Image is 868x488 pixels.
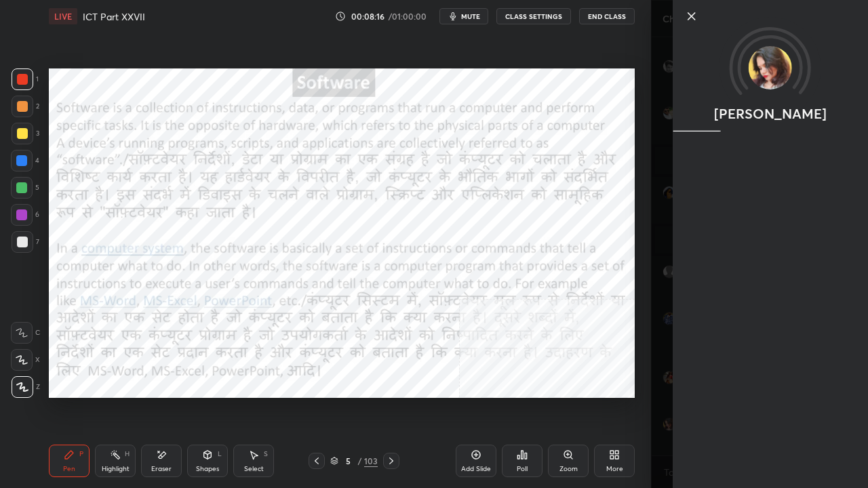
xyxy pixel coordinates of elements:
div: S [264,451,268,457]
p: [PERSON_NAME] [714,108,827,119]
div: Z [12,376,40,398]
div: 4 [11,150,39,171]
div: Highlight [102,466,130,472]
div: 3 [12,123,39,144]
div: Eraser [151,466,172,472]
div: P [79,451,83,457]
div: More [606,466,623,472]
div: / [357,457,361,465]
div: 5 [341,457,355,465]
button: CLASS SETTINGS [496,8,571,24]
div: X [11,349,40,371]
button: End Class [579,8,635,24]
img: d3dbd91bd44b4b76b9b79bc489302774.jpg [749,46,792,89]
span: mute [461,12,480,21]
div: animation [673,120,868,134]
div: Pen [63,466,75,472]
h4: ICT Part XXVII [83,10,145,23]
div: 7 [12,231,39,253]
div: 6 [11,204,39,226]
div: C [11,322,40,344]
div: L [218,451,222,457]
div: 5 [11,177,39,199]
div: H [125,451,130,457]
button: mute [439,8,488,24]
div: Zoom [559,466,578,472]
div: Select [244,466,264,472]
div: LIVE [49,8,77,24]
div: Poll [517,466,528,472]
div: Add Slide [461,466,491,472]
div: 1 [12,68,39,90]
div: 103 [364,455,378,467]
div: Shapes [196,466,219,472]
div: 2 [12,96,39,117]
